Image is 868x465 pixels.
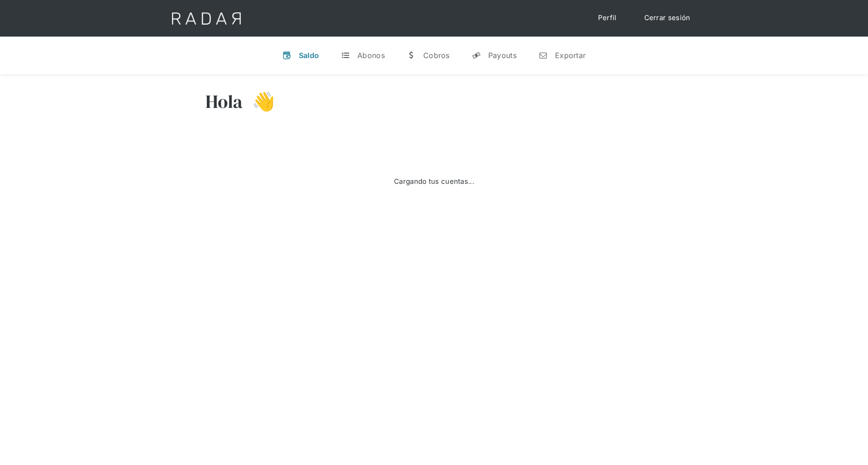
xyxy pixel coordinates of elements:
div: Exportar [555,51,586,60]
div: Abonos [357,51,385,60]
div: Payouts [488,51,517,60]
div: Cobros [423,51,450,60]
a: Perfil [589,9,626,27]
div: w [407,51,416,60]
div: Saldo [299,51,319,60]
div: t [341,51,350,60]
a: Cerrar sesión [635,9,700,27]
h3: 👋 [243,90,275,113]
div: n [539,51,548,60]
h3: Hola [205,90,243,113]
div: v [282,51,291,60]
div: Cargando tus cuentas... [394,176,474,187]
div: y [472,51,481,60]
